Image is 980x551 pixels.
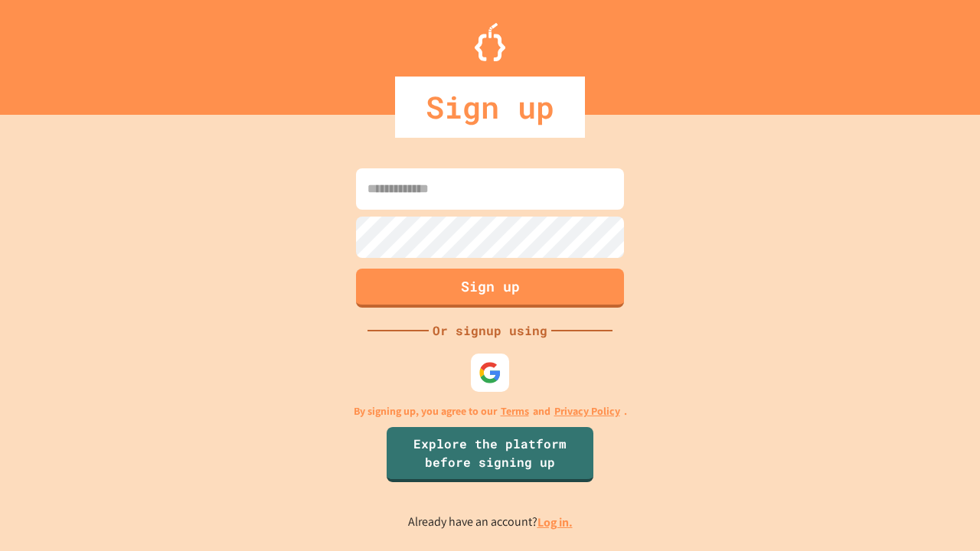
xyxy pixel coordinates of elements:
[408,513,573,532] p: Already have an account?
[554,403,620,419] a: Privacy Policy
[356,269,624,308] button: Sign up
[387,427,593,482] a: Explore the platform before signing up
[537,514,573,530] a: Log in.
[479,361,501,384] img: google-icon.svg
[395,77,585,138] div: Sign up
[429,321,551,340] div: Or signup using
[475,23,505,61] img: Logo.svg
[354,403,627,419] p: By signing up, you agree to our and .
[501,403,529,419] a: Terms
